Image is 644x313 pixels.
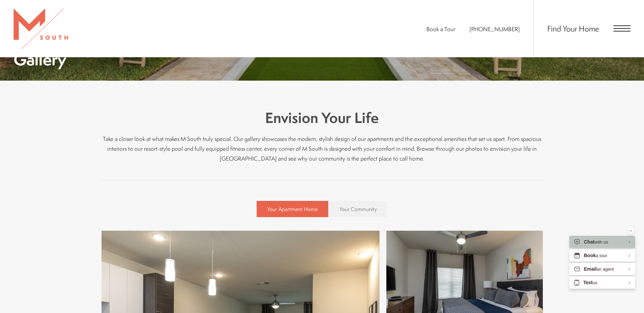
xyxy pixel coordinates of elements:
h1: Gallery [14,52,66,67]
a: Book a Tour [426,25,455,33]
a: Call Us at 813-570-8014 [470,25,520,33]
button: Open Menu [613,25,630,32]
h3: Envision Your Life [102,108,543,128]
a: Find Your Home [547,23,599,34]
p: Take a closer look at what makes M South truly special. Our gallery showcases the modern, stylish... [102,134,543,163]
span: Your Apartment Home [267,205,318,213]
a: Your Community [329,201,387,217]
span: [PHONE_NUMBER] [470,25,520,33]
img: MSouth [14,8,68,49]
a: Your Apartment Home [257,201,328,217]
span: Your Community [339,205,377,213]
